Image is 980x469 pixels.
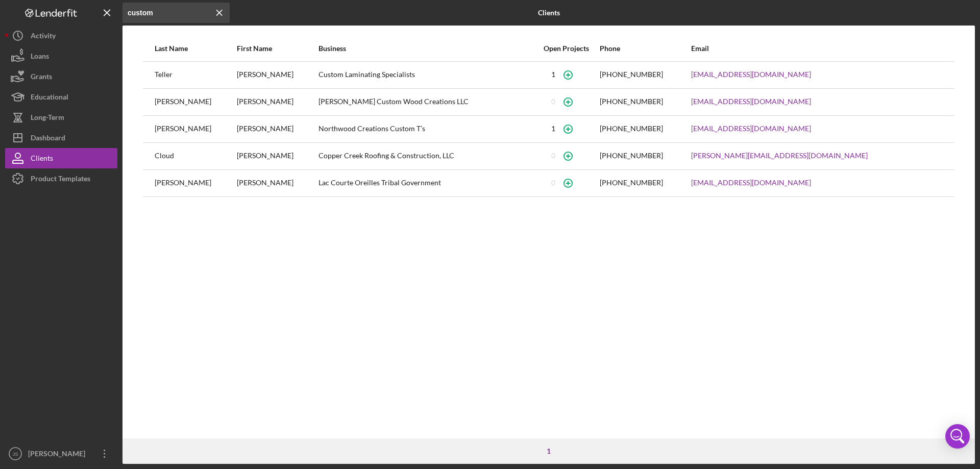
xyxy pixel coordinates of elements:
text: JS [12,451,18,457]
div: Loans [31,46,49,69]
div: Northwood Creations Custom T’s [318,116,532,142]
div: Open Projects [533,44,598,53]
div: Educational [31,87,68,110]
button: JS[PERSON_NAME] [5,443,117,464]
a: [PERSON_NAME][EMAIL_ADDRESS][DOMAIN_NAME] [691,152,868,160]
div: Long-Term [31,107,64,130]
div: [PHONE_NUMBER] [600,152,663,160]
div: 1 [551,125,555,133]
div: [PERSON_NAME] [26,443,92,466]
div: [PHONE_NUMBER] [600,70,663,79]
button: Long-Term [5,107,117,128]
div: 0 [551,179,555,187]
div: Cloud [155,143,236,169]
div: Clients [31,148,53,171]
div: Phone [600,44,690,53]
b: Clients [538,9,560,17]
div: Product Templates [31,168,90,191]
div: Email [691,44,943,53]
button: Clients [5,148,117,168]
button: Grants [5,66,117,87]
button: Loans [5,46,117,66]
a: [EMAIL_ADDRESS][DOMAIN_NAME] [691,70,811,79]
a: [EMAIL_ADDRESS][DOMAIN_NAME] [691,125,811,133]
div: Activity [31,26,56,48]
div: [PERSON_NAME] [237,143,318,169]
div: [PERSON_NAME] [155,89,236,115]
div: [PERSON_NAME] [237,170,318,196]
div: [PERSON_NAME] Custom Wood Creations LLC [318,89,532,115]
div: [PERSON_NAME] [237,116,318,142]
button: Educational [5,87,117,107]
div: Teller [155,62,236,88]
button: Product Templates [5,168,117,189]
div: Dashboard [31,128,65,151]
div: Copper Creek Roofing & Construction, LLC [318,143,532,169]
div: 0 [551,152,555,160]
a: [EMAIL_ADDRESS][DOMAIN_NAME] [691,97,811,106]
div: Custom Laminating Specialists [318,62,532,88]
button: Activity [5,26,117,46]
a: [EMAIL_ADDRESS][DOMAIN_NAME] [691,179,811,187]
div: Last Name [155,44,236,53]
div: [PHONE_NUMBER] [600,125,663,133]
div: 1 [551,70,555,79]
div: [PHONE_NUMBER] [600,179,663,187]
input: Search [122,3,230,23]
div: [PERSON_NAME] [237,89,318,115]
div: [PHONE_NUMBER] [600,97,663,106]
div: [PERSON_NAME] [155,116,236,142]
div: Grants [31,66,52,89]
div: [PERSON_NAME] [237,62,318,88]
div: 0 [551,97,555,106]
div: Business [318,44,532,53]
div: Open Intercom Messenger [945,424,970,449]
button: Dashboard [5,128,117,148]
div: [PERSON_NAME] [155,170,236,196]
div: 1 [542,447,556,455]
div: Lac Courte Oreilles Tribal Government [318,170,532,196]
div: First Name [237,44,318,53]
